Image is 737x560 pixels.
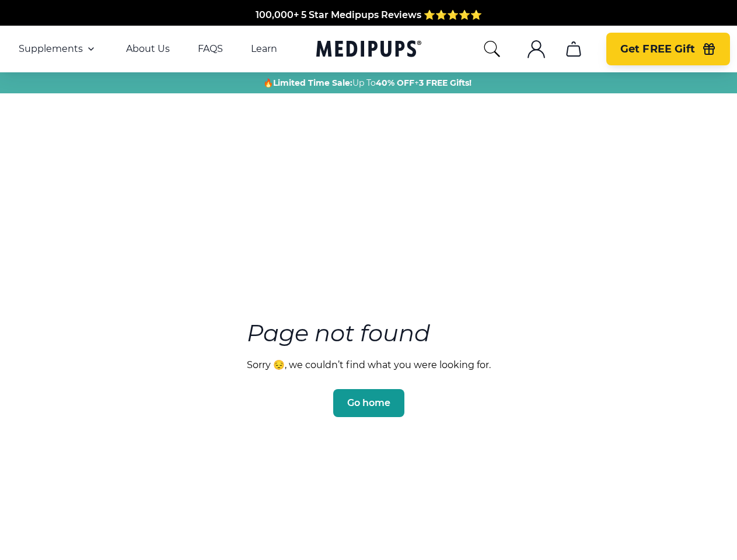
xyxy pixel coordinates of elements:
[251,43,277,55] a: Learn
[316,38,421,62] a: Medipups
[256,1,482,12] span: 100,000+ 5 Star Medipups Reviews ⭐️⭐️⭐️⭐️⭐️
[263,77,471,89] span: 🔥 Up To +
[560,35,588,63] button: cart
[620,43,695,56] span: Get FREE Gift
[19,43,83,55] span: Supplements
[333,389,404,417] button: Go home
[483,40,501,58] button: search
[19,42,98,56] button: Supplements
[606,33,730,65] button: Get FREE Gift
[126,43,170,55] a: About Us
[247,359,491,370] p: Sorry 😔, we couldn’t find what you were looking for.
[247,316,491,350] h3: Page not found
[198,43,223,55] a: FAQS
[174,15,563,26] span: Made In The [GEOGRAPHIC_DATA] from domestic & globally sourced ingredients
[522,35,550,63] button: account
[347,397,390,409] span: Go home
